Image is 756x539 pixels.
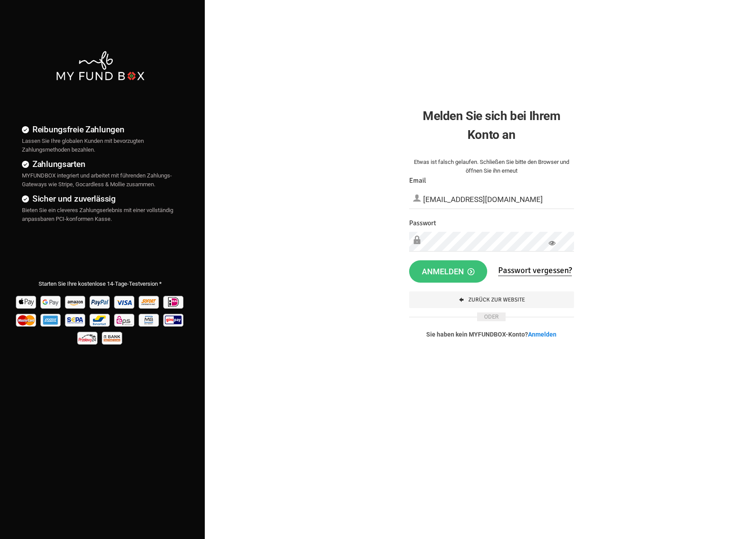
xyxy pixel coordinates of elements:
img: mfbwhite.png [55,50,146,81]
img: Sofort Pay [138,293,161,311]
label: Passwort [409,218,436,229]
img: Amazon [64,293,87,311]
img: mb Pay [138,311,161,329]
label: Email [409,175,426,186]
img: giropay [162,311,185,329]
a: Passwort vergessen? [498,265,572,276]
button: Anmelden [409,260,487,283]
div: Etwas ist falsch gelaufen. Schließen Sie bitte den Browser und öffnen Sie ihn erneut [409,158,574,175]
span: ODER [477,312,506,321]
span: Lassen Sie Ihre globalen Kunden mit bevorzugten Zahlungsmethoden bezahlen. [22,138,144,153]
a: Zurück zur Website [409,291,574,308]
input: Email [409,190,574,209]
p: Sie haben kein MYFUNDBOX-Konto? [409,330,574,339]
h4: Zahlungsarten [22,158,178,170]
img: p24 Pay [76,329,100,347]
img: EPS Pay [113,311,136,329]
img: Mastercard Pay [15,311,38,329]
img: Google Pay [39,293,63,311]
h2: Melden Sie sich bei Ihrem Konto an [409,106,574,144]
h4: Sicher und zuverlässig [22,192,178,205]
img: Visa [113,293,136,311]
img: Bancontact Pay [89,311,112,329]
span: Anmelden [422,267,474,276]
h4: Reibungsfreie Zahlungen [22,123,178,136]
span: Bieten Sie ein cleveres Zahlungserlebnis mit einer vollständig anpassbaren PCI-konformen Kasse. [22,207,173,222]
img: Paypal [89,293,112,311]
img: Apple Pay [15,293,38,311]
a: Anmelden [528,331,556,338]
img: sepa Pay [64,311,87,329]
img: Ideal Pay [162,293,185,311]
img: banktransfer [101,329,124,347]
span: MYFUNDBOX integriert und arbeitet mit führenden Zahlungs-Gateways wie Stripe, Gocardless & Mollie... [22,172,172,188]
img: american_express Pay [39,311,63,329]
